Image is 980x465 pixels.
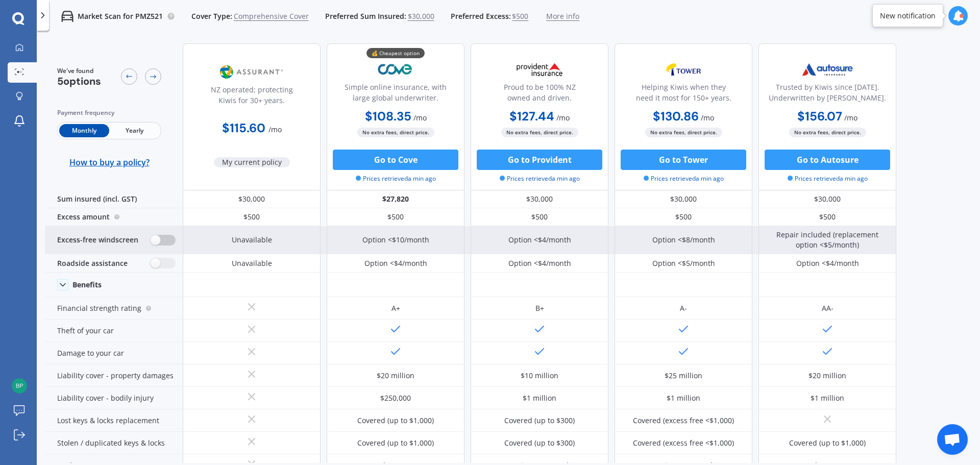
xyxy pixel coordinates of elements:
[45,297,183,320] div: Financial strength rating
[45,320,183,342] div: Theft of your car
[45,432,183,454] div: Stolen / duplicated keys & locks
[844,113,857,123] span: / mo
[789,128,866,137] span: No extra fees, direct price.
[232,235,272,245] div: Unavailable
[69,157,150,167] span: How to buy a policy?
[109,124,159,137] span: Yearly
[508,235,571,245] div: Option <$4/month
[362,57,429,82] img: Cove.webp
[765,150,890,170] button: Go to Autosure
[232,258,272,268] div: Unavailable
[451,11,511,21] span: Preferred Excess:
[546,11,579,21] span: More info
[45,254,183,273] div: Roadside assistance
[644,174,724,183] span: Prices retrieved a min ago
[766,230,889,250] div: Repair included (replacement option <$5/month)
[556,113,570,123] span: / mo
[797,108,842,124] b: $156.07
[665,371,702,381] div: $25 million
[667,393,700,403] div: $1 million
[523,393,556,403] div: $1 million
[45,190,183,208] div: Sum insured (incl. GST)
[758,208,896,226] div: $500
[357,438,434,448] div: Covered (up to $1,000)
[615,208,752,226] div: $500
[357,128,434,137] span: No extra fees, direct price.
[335,82,456,107] div: Simple online insurance, with large global underwriter.
[45,364,183,387] div: Liability cover - property damages
[479,82,600,107] div: Proud to be 100% NZ owned and driven.
[57,108,161,118] div: Payment frequency
[45,387,183,409] div: Liability cover - bodily injury
[268,125,282,134] span: / mo
[535,303,544,313] div: B+
[471,208,608,226] div: $500
[327,190,464,208] div: $27,820
[356,174,436,183] span: Prices retrieved a min ago
[512,11,528,21] span: $500
[477,150,602,170] button: Go to Provident
[183,208,321,226] div: $500
[333,150,458,170] button: Go to Cove
[653,108,699,124] b: $130.86
[650,57,717,82] img: Tower.webp
[391,303,400,313] div: A+
[794,57,861,82] img: Autosure.webp
[633,415,734,426] div: Covered (excess free <$1,000)
[362,235,429,245] div: Option <$10/month
[623,82,744,107] div: Helping Kiwis when they need it most for 150+ years.
[701,113,714,123] span: / mo
[789,438,866,448] div: Covered (up to $1,000)
[615,190,752,208] div: $30,000
[365,108,411,124] b: $108.35
[508,258,571,268] div: Option <$4/month
[501,128,578,137] span: No extra fees, direct price.
[61,10,73,22] img: car.f15378c7a67c060ca3f3.svg
[504,438,575,448] div: Covered (up to $300)
[758,190,896,208] div: $30,000
[191,84,312,110] div: NZ operated; protecting Kiwis for 30+ years.
[327,208,464,226] div: $500
[680,303,687,313] div: A-
[504,415,575,426] div: Covered (up to $300)
[880,11,936,21] div: New notification
[796,258,859,268] div: Option <$4/month
[413,113,427,123] span: / mo
[45,208,183,226] div: Excess amount
[191,11,232,21] span: Cover Type:
[621,150,746,170] button: Go to Tower
[357,415,434,426] div: Covered (up to $1,000)
[377,371,414,381] div: $20 million
[645,128,722,137] span: No extra fees, direct price.
[521,371,558,381] div: $10 million
[45,226,183,254] div: Excess-free windscreen
[325,11,406,21] span: Preferred Sum Insured:
[408,11,434,21] span: $30,000
[12,378,27,394] img: f23eae5564fe297151419cc8d79325a1
[767,82,888,107] div: Trusted by Kiwis since [DATE]. Underwritten by [PERSON_NAME].
[366,48,425,58] div: 💰 Cheapest option
[471,190,608,208] div: $30,000
[222,120,265,136] b: $115.60
[183,190,321,208] div: $30,000
[500,174,580,183] span: Prices retrieved a min ago
[633,438,734,448] div: Covered (excess free <$1,000)
[78,11,163,21] p: Market Scan for PMZ521
[788,174,868,183] span: Prices retrieved a min ago
[822,303,834,313] div: AA-
[652,258,715,268] div: Option <$5/month
[234,11,309,21] span: Comprehensive Cover
[72,280,102,289] div: Benefits
[509,108,554,124] b: $127.44
[937,424,968,455] div: Open chat
[652,235,715,245] div: Option <$8/month
[45,409,183,432] div: Lost keys & locks replacement
[364,258,427,268] div: Option <$4/month
[506,57,573,82] img: Provident.png
[57,66,101,76] span: We've found
[811,393,844,403] div: $1 million
[57,75,101,88] span: 5 options
[808,371,846,381] div: $20 million
[380,393,411,403] div: $250,000
[214,157,290,167] span: My current policy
